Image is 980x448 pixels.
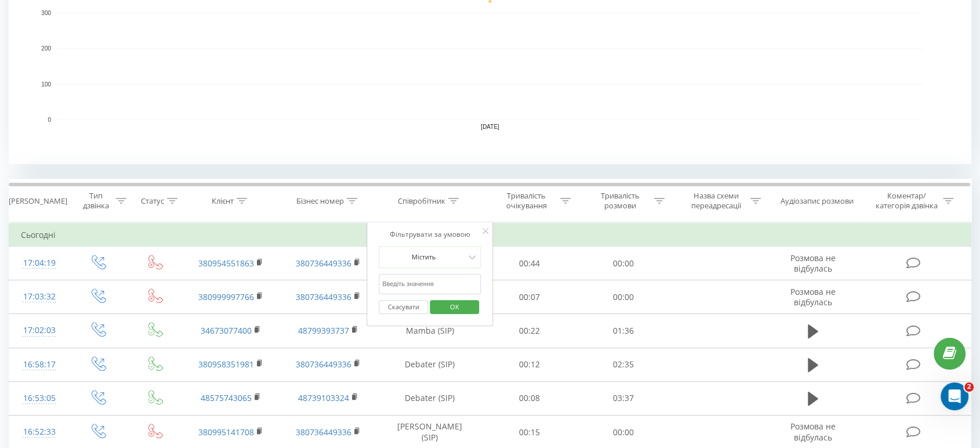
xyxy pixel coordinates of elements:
[589,191,651,211] div: Тривалість розмови
[430,300,479,315] button: OK
[438,298,471,316] span: OK
[41,10,51,16] text: 300
[781,196,854,206] div: Аудіозапис розмови
[576,314,670,348] td: 01:36
[790,421,836,442] span: Розмова не відбулась
[21,387,57,410] div: 16:53:05
[482,247,576,280] td: 00:44
[481,124,499,130] text: [DATE]
[21,353,57,376] div: 16:58:17
[941,382,968,410] iframe: Intercom live chat
[576,247,670,280] td: 00:00
[296,427,351,438] a: 380736449336
[296,291,351,302] a: 380736449336
[298,392,349,403] a: 48739103324
[377,314,482,348] td: Mamba (SIP)
[495,191,557,211] div: Тривалість очікування
[21,319,57,342] div: 17:02:03
[964,382,974,392] span: 2
[198,359,254,370] a: 380958351981
[141,196,164,206] div: Статус
[379,229,481,240] div: Фільтрувати за умовою
[377,381,482,415] td: Debater (SIP)
[48,117,51,123] text: 0
[872,191,940,211] div: Коментар/категорія дзвінка
[576,348,670,381] td: 02:35
[482,381,576,415] td: 00:08
[9,196,67,206] div: [PERSON_NAME]
[576,381,670,415] td: 03:37
[296,359,351,370] a: 380736449336
[377,348,482,381] td: Debater (SIP)
[482,314,576,348] td: 00:22
[298,325,349,336] a: 48799393737
[790,252,836,274] span: Розмова не відбулась
[482,280,576,314] td: 00:07
[201,392,252,403] a: 48575743065
[398,196,445,206] div: Співробітник
[379,274,481,294] input: Введіть значення
[379,300,428,315] button: Скасувати
[201,325,252,336] a: 34673077400
[21,286,57,308] div: 17:03:32
[198,291,254,302] a: 380999997766
[685,191,747,211] div: Назва схеми переадресації
[576,280,670,314] td: 00:00
[482,348,576,381] td: 00:12
[41,45,51,52] text: 200
[296,196,344,206] div: Бізнес номер
[21,252,57,274] div: 17:04:19
[21,421,57,443] div: 16:52:33
[790,286,836,308] span: Розмова не відбулась
[198,258,254,269] a: 380954551863
[79,191,113,211] div: Тип дзвінка
[9,223,971,247] td: Сьогодні
[296,258,351,269] a: 380736449336
[212,196,234,206] div: Клієнт
[198,427,254,438] a: 380995141708
[41,81,51,88] text: 100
